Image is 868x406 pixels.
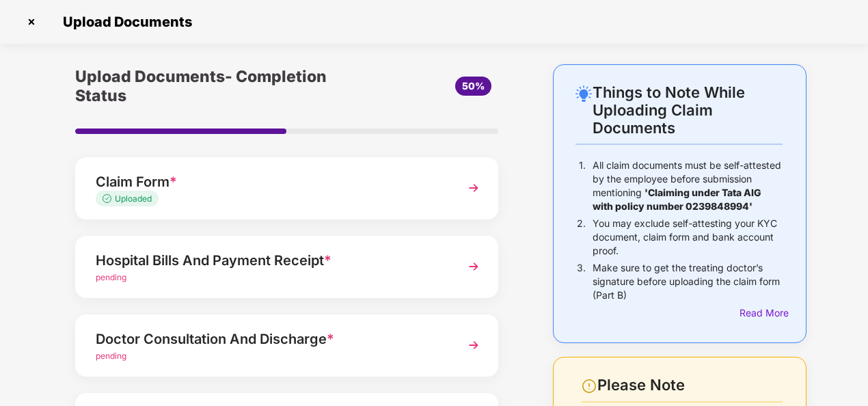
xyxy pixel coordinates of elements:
span: Uploaded [115,193,152,204]
div: Please Note [597,376,783,394]
img: svg+xml;base64,PHN2ZyBpZD0iTmV4dCIgeG1sbnM9Imh0dHA6Ly93d3cudzMub3JnLzIwMDAvc3ZnIiB3aWR0aD0iMzYiIG... [461,176,486,200]
div: Doctor Consultation And Discharge [96,328,446,350]
p: 3. [577,261,586,302]
img: svg+xml;base64,PHN2ZyBpZD0iTmV4dCIgeG1sbnM9Imh0dHA6Ly93d3cudzMub3JnLzIwMDAvc3ZnIiB3aWR0aD0iMzYiIG... [461,333,486,357]
span: pending [96,351,126,361]
span: pending [96,272,126,282]
p: Make sure to get the treating doctor’s signature before uploading the claim form (Part B) [593,261,783,302]
p: All claim documents must be self-attested by the employee before submission mentioning [593,159,783,213]
img: svg+xml;base64,PHN2ZyB4bWxucz0iaHR0cDovL3d3dy53My5vcmcvMjAwMC9zdmciIHdpZHRoPSIyNC4wOTMiIGhlaWdodD... [575,85,592,102]
img: svg+xml;base64,PHN2ZyBpZD0iTmV4dCIgeG1sbnM9Imh0dHA6Ly93d3cudzMub3JnLzIwMDAvc3ZnIiB3aWR0aD0iMzYiIG... [461,254,486,279]
div: Claim Form [96,171,446,193]
span: 50% [462,80,485,92]
div: Things to Note While Uploading Claim Documents [593,83,783,137]
img: svg+xml;base64,PHN2ZyBpZD0iQ3Jvc3MtMzJ4MzIiIHhtbG5zPSJodHRwOi8vd3d3LnczLm9yZy8yMDAwL3N2ZyIgd2lkdG... [21,11,42,33]
span: Upload Documents [49,14,199,30]
b: 'Claiming under Tata AIG with policy number 0239848994' [593,187,761,212]
img: svg+xml;base64,PHN2ZyB4bWxucz0iaHR0cDovL3d3dy53My5vcmcvMjAwMC9zdmciIHdpZHRoPSIxMy4zMzMiIGhlaWdodD... [103,194,115,203]
div: Read More [740,306,783,321]
p: 1. [579,159,586,213]
div: Upload Documents- Completion Status [75,64,357,108]
p: You may exclude self-attesting your KYC document, claim form and bank account proof. [593,217,783,258]
div: Hospital Bills And Payment Receipt [96,249,446,271]
p: 2. [577,217,586,258]
img: svg+xml;base64,PHN2ZyBpZD0iV2FybmluZ18tXzI0eDI0IiBkYXRhLW5hbWU9Ildhcm5pbmcgLSAyNHgyNCIgeG1sbnM9Im... [581,378,597,394]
